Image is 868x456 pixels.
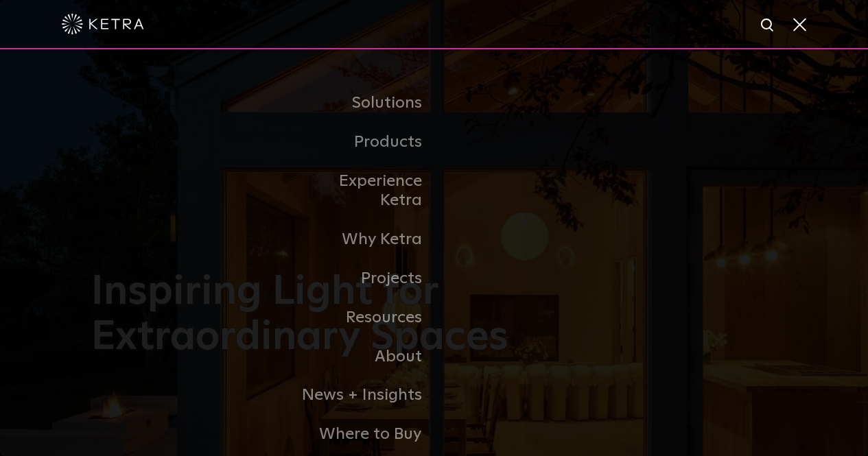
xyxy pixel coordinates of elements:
[294,84,434,123] a: Solutions
[62,14,144,34] img: ketra-logo-2019-white
[294,337,434,376] a: About
[294,415,434,454] a: Where to Buy
[760,17,777,34] img: search icon
[294,123,434,162] a: Products
[294,376,434,415] a: News + Insights
[294,298,434,337] a: Resources
[294,220,434,259] a: Why Ketra
[294,259,434,298] a: Projects
[294,84,575,454] div: Navigation Menu
[294,162,434,221] a: Experience Ketra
